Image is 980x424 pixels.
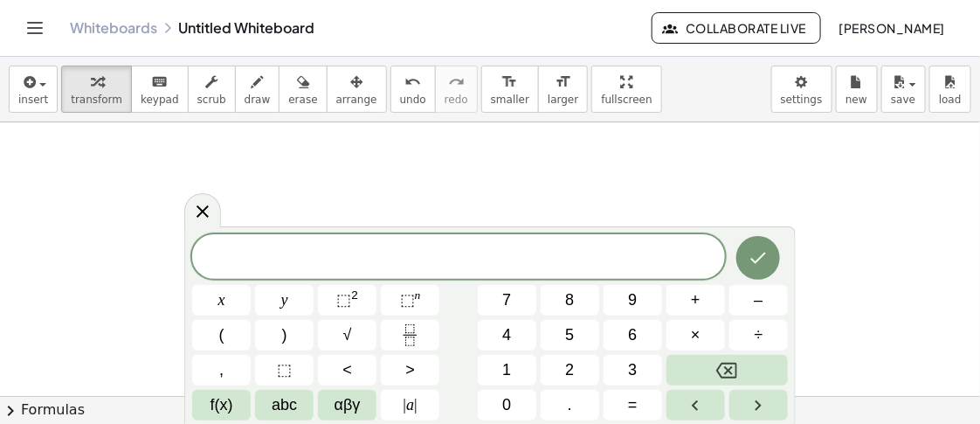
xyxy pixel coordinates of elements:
span: 6 [628,323,637,347]
button: save [881,66,926,113]
button: keyboardkeypad [131,66,189,113]
button: format_sizesmaller [481,66,539,113]
button: Fraction [381,320,439,351]
button: format_sizelarger [538,66,588,113]
span: – [754,288,763,312]
span: × [691,323,700,347]
button: new [836,66,878,113]
button: Superscript [381,285,439,316]
button: Absolute value [381,390,439,421]
span: ⬚ [400,291,415,309]
span: > [405,358,415,382]
button: Greek alphabet [318,390,376,421]
span: x [218,288,225,312]
span: redo [445,94,468,106]
button: 0 [478,390,536,421]
span: 8 [565,288,574,312]
a: Whiteboards [70,19,157,37]
span: 7 [502,288,511,312]
button: transform [61,66,132,113]
span: abc [272,393,297,417]
button: Toggle navigation [21,14,49,42]
span: draw [245,94,271,106]
button: Divide [729,320,788,351]
span: 9 [628,288,637,312]
span: load [939,94,962,106]
button: 4 [478,320,536,351]
button: fullscreen [591,66,661,113]
span: 3 [628,358,637,382]
button: 2 [541,355,599,386]
button: . [541,390,599,421]
button: Backspace [666,355,788,386]
button: scrub [188,66,236,113]
button: [PERSON_NAME] [825,12,959,44]
span: | [414,396,418,414]
button: Greater than [381,355,439,386]
button: Square root [318,320,376,351]
span: f(x) [210,393,233,417]
button: 1 [478,355,536,386]
span: √ [343,323,352,347]
span: 5 [565,323,574,347]
button: Done [736,236,780,280]
button: Plus [666,285,725,316]
span: αβγ [335,393,361,417]
span: smaller [491,94,529,106]
button: 7 [478,285,536,316]
button: Equals [604,390,662,421]
button: Right arrow [729,390,788,421]
button: settings [771,66,832,113]
button: x [192,285,251,316]
i: keyboard [151,72,168,93]
button: arrange [327,66,387,113]
span: = [628,393,638,417]
button: Squared [318,285,376,316]
span: ⬚ [336,291,351,309]
button: undoundo [390,66,436,113]
i: format_size [555,72,571,93]
button: Times [666,320,725,351]
button: Alphabet [255,390,314,421]
i: redo [448,72,465,93]
button: redoredo [435,66,478,113]
button: ) [255,320,314,351]
button: Left arrow [666,390,725,421]
span: 0 [502,393,511,417]
span: transform [71,94,122,106]
button: Placeholder [255,355,314,386]
span: settings [781,94,823,106]
i: undo [404,72,421,93]
span: insert [18,94,48,106]
span: 4 [502,323,511,347]
span: y [281,288,288,312]
button: insert [9,66,58,113]
i: format_size [501,72,518,93]
button: 5 [541,320,599,351]
span: fullscreen [601,94,652,106]
button: Collaborate Live [652,12,821,44]
button: ( [192,320,251,351]
button: y [255,285,314,316]
span: new [845,94,867,106]
span: ) [282,323,287,347]
span: , [219,358,224,382]
span: save [891,94,915,106]
sup: n [415,288,421,302]
span: 1 [502,358,511,382]
button: 3 [604,355,662,386]
button: Less than [318,355,376,386]
span: [PERSON_NAME] [839,20,945,36]
span: a [404,393,418,417]
span: scrub [197,94,226,106]
span: < [342,358,352,382]
span: + [691,288,700,312]
span: undo [400,94,426,106]
button: draw [235,66,280,113]
span: ⬚ [277,358,292,382]
span: 2 [565,358,574,382]
span: Collaborate Live [666,20,806,36]
button: , [192,355,251,386]
button: load [929,66,971,113]
span: erase [288,94,317,106]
